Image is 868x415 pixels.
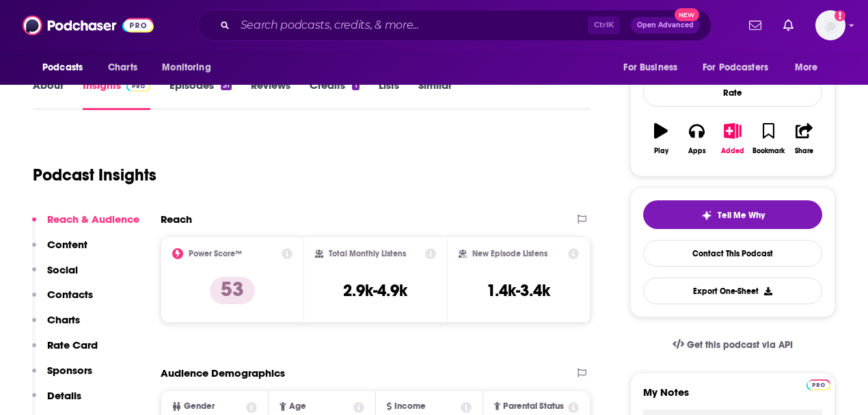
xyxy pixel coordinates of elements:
h2: Total Monthly Listens [329,249,406,258]
button: open menu [614,55,694,81]
button: Charts [32,313,80,338]
a: Episodes31 [169,79,232,110]
div: 31 [221,81,232,90]
button: Social [32,263,78,289]
a: Charts [99,55,146,81]
p: Content [47,238,87,251]
h2: Reach [161,213,192,226]
span: Income [394,402,426,411]
span: Monitoring [162,58,211,77]
a: About [33,79,64,110]
button: open menu [152,55,228,81]
div: Added [721,147,744,155]
span: Podcasts [42,58,83,77]
button: Share [787,114,822,163]
h2: Audience Demographics [161,366,285,379]
span: Logged in as vjacobi [815,10,845,40]
img: Podchaser Pro [126,81,150,92]
h2: New Episode Listens [472,249,547,258]
h2: Power Score™ [189,249,242,258]
a: Get this podcast via API [662,328,804,362]
div: Bookmark [752,147,785,155]
p: Contacts [47,288,93,301]
button: Content [32,238,87,263]
img: User Profile [815,10,845,40]
button: Show profile menu [815,10,845,40]
svg: Add a profile image [835,10,845,21]
div: Play [654,147,668,155]
button: Details [32,389,81,414]
a: Pro website [806,377,830,390]
button: Sponsors [32,364,92,389]
p: Charts [47,313,80,326]
span: New [675,8,699,21]
button: Play [643,114,679,163]
button: Added [715,114,750,163]
button: Rate Card [32,338,98,364]
button: tell me why sparkleTell Me Why [643,200,822,229]
span: For Podcasters [703,58,768,77]
span: More [795,58,818,77]
span: Open Advanced [637,22,694,29]
a: Contact This Podcast [643,240,822,267]
a: Credits1 [310,79,359,110]
img: Podchaser Pro [806,379,830,390]
p: Rate Card [47,338,98,351]
div: Search podcasts, credits, & more... [198,10,711,41]
div: 1 [352,81,359,90]
h3: 2.9k-4.9k [343,280,407,301]
button: Export One-Sheet [643,278,822,304]
h1: Podcast Insights [33,165,157,185]
a: Reviews [251,79,290,110]
div: Share [795,147,813,155]
p: Social [47,263,78,276]
button: open menu [33,55,100,81]
a: Show notifications dropdown [778,14,799,37]
h3: 1.4k-3.4k [487,280,550,301]
button: Contacts [32,288,93,313]
label: My Notes [643,386,822,410]
span: Parental Status [503,402,564,411]
div: Apps [688,147,706,155]
button: Apps [679,114,714,163]
input: Search podcasts, credits, & more... [235,14,588,36]
a: InsightsPodchaser Pro [83,79,150,110]
p: Sponsors [47,364,92,377]
p: 53 [210,277,255,304]
span: Ctrl K [588,16,620,34]
p: Details [47,389,81,402]
span: Charts [108,58,137,77]
button: Open AdvancedNew [631,17,700,34]
span: Age [289,402,306,411]
p: Reach & Audience [47,213,139,226]
button: open menu [694,55,788,81]
a: Similar [418,79,452,110]
span: Get this podcast via API [687,339,793,351]
button: Bookmark [750,114,786,163]
div: Rate [643,79,822,107]
span: For Business [623,58,677,77]
span: Tell Me Why [718,210,765,221]
img: Podchaser - Follow, Share and Rate Podcasts [23,12,154,38]
span: Gender [184,402,215,411]
button: open menu [785,55,835,81]
a: Show notifications dropdown [744,14,767,37]
a: Lists [379,79,399,110]
button: Reach & Audience [32,213,139,238]
img: tell me why sparkle [701,210,712,221]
